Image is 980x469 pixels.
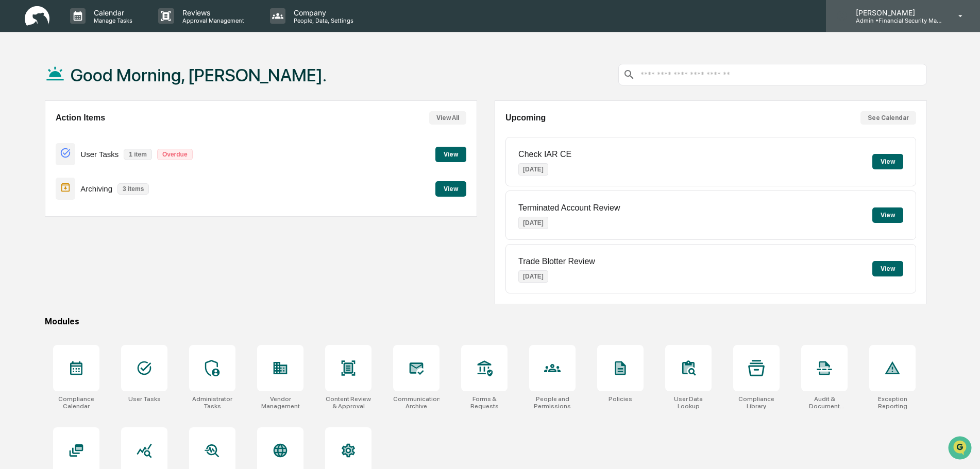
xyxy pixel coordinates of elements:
[518,163,548,176] p: [DATE]
[86,17,138,24] p: Manage Tasks
[86,8,138,17] p: Calendar
[175,82,188,94] button: Start new chat
[435,149,466,159] a: View
[75,131,83,139] div: 🗄️
[518,270,548,283] p: [DATE]
[56,113,105,123] h2: Action Items
[103,175,125,182] span: Pylon
[860,111,916,125] button: See Calendar
[518,217,548,229] p: [DATE]
[6,126,71,144] a: 🖐️Preclearance
[285,17,359,24] p: People, Data, Settings
[665,395,712,410] div: User Data Lookup
[257,395,303,410] div: Vendor Management
[45,317,927,326] div: Modules
[429,111,466,125] button: View All
[80,184,112,193] p: Archiving
[848,17,943,24] p: Admin • Financial Security Management
[461,395,508,410] div: Forms & Requests
[325,395,371,410] div: Content Review & Approval
[848,8,943,17] p: [PERSON_NAME]
[85,130,128,140] span: Attestations
[529,395,576,410] div: People and Permissions
[10,150,19,159] div: 🔎
[21,149,65,160] span: Data Lookup
[393,395,440,410] div: Communications Archive
[21,130,66,140] span: Preclearance
[71,65,327,85] h1: Good Morning, [PERSON_NAME].
[157,149,193,160] p: Overdue
[71,126,132,144] a: 🗄️Attestations
[6,145,69,164] a: 🔎Data Lookup
[124,149,152,160] p: 1 item
[518,150,571,159] p: Check IAR CE
[733,395,780,410] div: Compliance Library
[518,203,620,213] p: Terminated Account Review
[435,147,466,162] button: View
[80,150,119,159] p: User Tasks
[435,183,466,193] a: View
[73,174,125,182] a: Powered byPylon
[518,257,595,266] p: Trade Blotter Review
[505,113,546,123] h2: Upcoming
[25,6,49,26] img: logo
[869,395,916,410] div: Exception Reporting
[872,154,903,169] button: View
[53,395,99,410] div: Compliance Calendar
[609,395,632,403] div: Policies
[35,79,169,89] div: Start new chat
[189,395,235,410] div: Administrator Tasks
[872,207,903,223] button: View
[174,17,249,24] p: Approval Management
[435,181,466,197] button: View
[10,22,188,38] p: How can we help?
[872,261,903,276] button: View
[128,395,161,403] div: User Tasks
[801,395,848,410] div: Audit & Document Logs
[10,131,19,139] div: 🖐️
[174,8,249,17] p: Reviews
[285,8,359,17] p: Company
[947,435,975,463] iframe: Open customer support
[35,89,130,97] div: We're available if you need us!
[10,79,29,97] img: 1746055101610-c473b297-6a78-478c-a979-82029cc54cd1
[117,183,149,195] p: 3 items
